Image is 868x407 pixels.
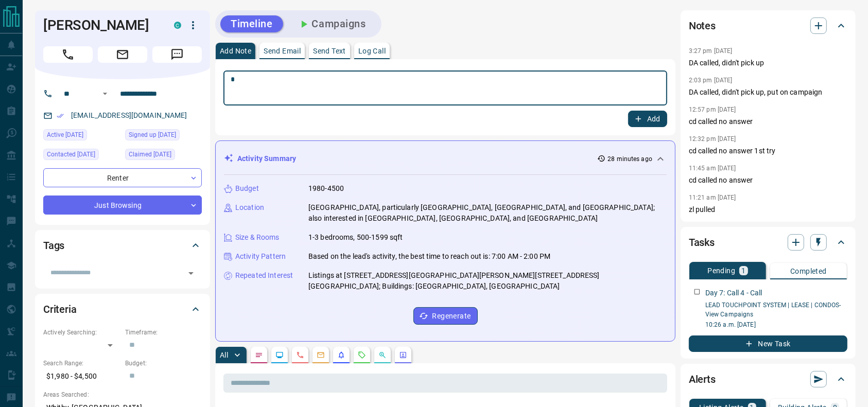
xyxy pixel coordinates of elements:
[358,47,386,55] p: Log Call
[308,232,403,243] p: 1-3 bedrooms, 500-1599 sqft
[125,328,202,337] p: Timeframe:
[607,154,652,164] p: 28 minutes ago
[689,230,847,255] div: Tasks
[43,359,120,368] p: Search Range:
[337,351,345,359] svg: Listing Alerts
[705,288,762,298] p: Day 7: Call 4 - Call
[43,17,159,33] h1: [PERSON_NAME]
[99,87,111,100] button: Open
[707,267,735,274] p: Pending
[790,268,827,275] p: Completed
[129,149,171,160] span: Claimed [DATE]
[235,232,280,243] p: Size & Rooms
[689,13,847,38] div: Notes
[689,146,847,156] p: cd called no answer 1st try
[308,251,550,262] p: Based on the lead's activity, the best time to reach out is: 7:00 AM - 2:00 PM
[47,130,83,140] span: Active [DATE]
[224,149,667,168] div: Activity Summary28 minutes ago
[129,130,176,140] span: Signed up [DATE]
[689,194,736,201] p: 11:21 am [DATE]
[689,87,847,98] p: DA called, didn't pick up, put on campaign
[296,351,304,359] svg: Calls
[43,233,202,258] div: Tags
[43,368,120,385] p: $1,980 - $4,500
[43,149,120,163] div: Mon Aug 11 2025
[43,129,120,144] div: Tue Aug 12 2025
[43,168,202,187] div: Renter
[689,234,715,251] h2: Tasks
[689,367,847,392] div: Alerts
[287,15,376,32] button: Campaigns
[378,351,387,359] svg: Opportunities
[71,111,187,119] a: [EMAIL_ADDRESS][DOMAIN_NAME]
[43,390,202,399] p: Areas Searched:
[689,135,736,143] p: 12:32 pm [DATE]
[313,47,346,55] p: Send Text
[689,47,733,55] p: 3:27 pm [DATE]
[689,204,847,215] p: zl pulled
[125,129,202,144] div: Wed May 07 2025
[399,351,407,359] svg: Agent Actions
[220,15,283,32] button: Timeline
[308,183,344,194] p: 1980-4500
[264,47,301,55] p: Send Email
[705,320,847,329] p: 10:26 a.m. [DATE]
[413,307,478,325] button: Regenerate
[57,112,64,119] svg: Email Verified
[184,266,198,280] button: Open
[235,202,264,213] p: Location
[47,149,95,160] span: Contacted [DATE]
[174,22,181,29] div: condos.ca
[689,116,847,127] p: cd called no answer
[235,251,286,262] p: Activity Pattern
[255,351,263,359] svg: Notes
[220,47,251,55] p: Add Note
[220,351,228,359] p: All
[689,335,847,352] button: New Task
[628,111,667,127] button: Add
[741,267,745,274] p: 1
[235,270,293,281] p: Repeated Interest
[98,46,147,63] span: Email
[358,351,366,359] svg: Requests
[689,371,716,387] h2: Alerts
[43,297,202,322] div: Criteria
[317,351,325,359] svg: Emails
[308,270,667,292] p: Listings at [STREET_ADDRESS][GEOGRAPHIC_DATA][PERSON_NAME][STREET_ADDRESS][GEOGRAPHIC_DATA]; Buil...
[43,46,93,63] span: Call
[275,351,284,359] svg: Lead Browsing Activity
[43,301,77,317] h2: Criteria
[689,77,733,84] p: 2:03 pm [DATE]
[705,302,841,318] a: LEAD TOUCHPOINT SYSTEM | LEASE | CONDOS- View Campaigns
[43,328,120,337] p: Actively Searching:
[43,237,64,254] h2: Tags
[125,359,202,368] p: Budget:
[308,202,667,224] p: [GEOGRAPHIC_DATA], particularly [GEOGRAPHIC_DATA], [GEOGRAPHIC_DATA], and [GEOGRAPHIC_DATA]; also...
[125,149,202,163] div: Wed Jun 11 2025
[689,106,736,113] p: 12:57 pm [DATE]
[689,165,736,172] p: 11:45 am [DATE]
[237,153,296,164] p: Activity Summary
[43,196,202,215] div: Just Browsing
[689,17,716,34] h2: Notes
[689,175,847,186] p: cd called no answer
[235,183,259,194] p: Budget
[689,58,847,68] p: DA called, didn't pick up
[152,46,202,63] span: Message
